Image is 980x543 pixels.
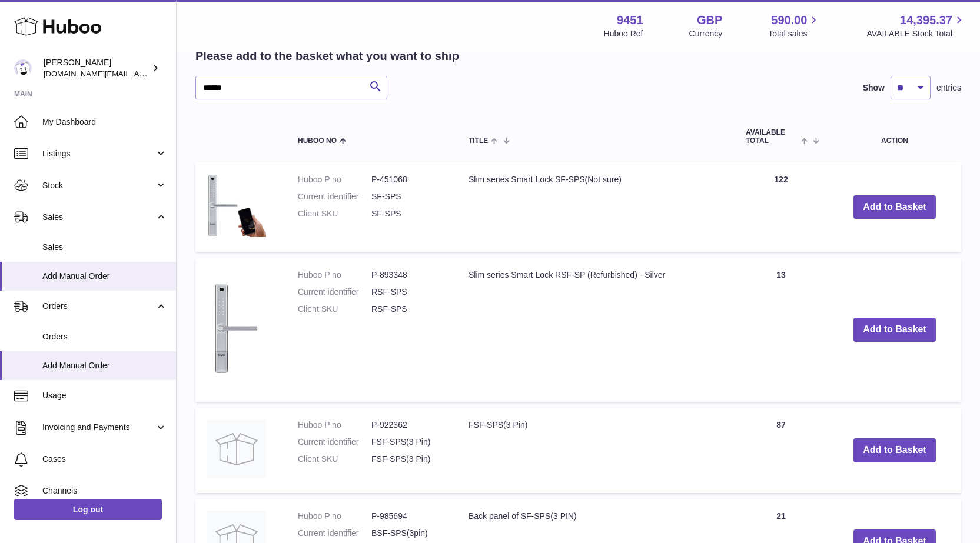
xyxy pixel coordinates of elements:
[371,287,445,298] dd: RSF-SPS
[42,148,155,159] span: Listings
[734,258,828,402] td: 13
[371,174,445,185] dd: P-451068
[195,48,459,64] h2: Please add to the basket what you want to ship
[371,454,445,465] dd: FSF-SPS(3 Pin)
[42,180,155,191] span: Stock
[689,28,723,39] div: Currency
[14,499,162,520] a: Log out
[853,438,936,462] button: Add to Basket
[828,117,961,156] th: Action
[298,511,371,522] dt: Huboo P no
[298,287,371,298] dt: Current identifier
[298,191,371,202] dt: Current identifier
[44,69,234,78] span: [DOMAIN_NAME][EMAIL_ADDRESS][DOMAIN_NAME]
[298,437,371,448] dt: Current identifier
[298,454,371,465] dt: Client SKU
[42,390,167,401] span: Usage
[298,528,371,539] dt: Current identifier
[697,12,722,28] strong: GBP
[42,271,167,282] span: Add Manual Order
[42,454,167,465] span: Cases
[298,208,371,219] dt: Client SKU
[371,511,445,522] dd: P-985694
[457,258,734,402] td: Slim series Smart Lock RSF-SP (Refurbished) - Silver
[42,485,167,497] span: Channels
[207,419,266,478] img: FSF-SPS(3 Pin)
[42,242,167,253] span: Sales
[863,82,885,94] label: Show
[771,12,807,28] span: 590.00
[469,137,488,145] span: Title
[371,419,445,431] dd: P-922362
[936,82,961,94] span: entries
[853,195,936,219] button: Add to Basket
[44,57,150,79] div: [PERSON_NAME]
[768,12,820,39] a: 590.00 Total sales
[371,269,445,281] dd: P-893348
[298,304,371,315] dt: Client SKU
[42,116,167,128] span: My Dashboard
[604,28,643,39] div: Huboo Ref
[298,419,371,431] dt: Huboo P no
[371,528,445,539] dd: BSF-SPS(3pin)
[14,59,32,77] img: amir.ch@gmail.com
[853,318,936,342] button: Add to Basket
[900,12,952,28] span: 14,395.37
[207,269,266,387] img: Slim series Smart Lock RSF-SP (Refurbished) - Silver
[42,360,167,371] span: Add Manual Order
[371,304,445,315] dd: RSF-SPS
[371,437,445,448] dd: FSF-SPS(3 Pin)
[768,28,820,39] span: Total sales
[371,208,445,219] dd: SF-SPS
[457,162,734,252] td: Slim series Smart Lock SF-SPS(Not sure)
[42,422,155,433] span: Invoicing and Payments
[866,12,966,39] a: 14,395.37 AVAILABLE Stock Total
[298,137,337,145] span: Huboo no
[866,28,966,39] span: AVAILABLE Stock Total
[457,408,734,493] td: FSF-SPS(3 Pin)
[42,212,155,223] span: Sales
[42,331,167,342] span: Orders
[207,174,266,238] img: Slim series Smart Lock SF-SPS(Not sure)
[734,162,828,252] td: 122
[298,269,371,281] dt: Huboo P no
[298,174,371,185] dt: Huboo P no
[734,408,828,493] td: 87
[746,129,798,144] span: AVAILABLE Total
[371,191,445,202] dd: SF-SPS
[617,12,643,28] strong: 9451
[42,301,155,312] span: Orders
